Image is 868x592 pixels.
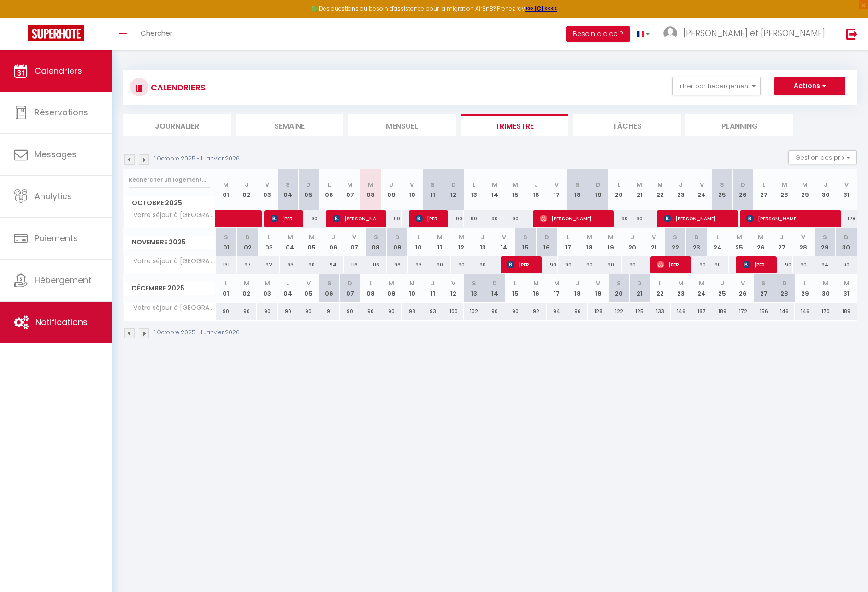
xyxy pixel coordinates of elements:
div: 90 [793,256,814,273]
abbr: D [596,180,601,189]
th: 07 [340,169,360,210]
abbr: V [844,180,849,189]
th: 04 [280,228,301,256]
span: Novembre 2025 [124,236,215,249]
div: 90 [360,303,381,320]
abbr: V [596,279,600,288]
abbr: S [327,279,331,288]
th: 15 [505,274,526,302]
th: 24 [691,169,712,210]
span: [PERSON_NAME] et [PERSON_NAME] [683,27,825,39]
abbr: V [410,180,414,189]
abbr: S [823,233,827,242]
th: 23 [686,228,707,256]
div: 172 [732,303,753,320]
abbr: M [347,180,353,189]
abbr: M [533,279,539,288]
span: Réservations [35,107,88,118]
p: 1 Octobre 2025 - 1 Janvier 2026 [154,154,240,163]
div: 90 [505,303,526,320]
div: 93 [402,303,422,320]
span: [PERSON_NAME] [507,256,535,273]
div: 93 [408,256,429,273]
abbr: M [409,279,415,288]
div: 133 [650,303,671,320]
abbr: L [472,180,475,189]
img: Super Booking [28,25,84,41]
div: 125 [629,303,650,320]
th: 30 [815,274,836,302]
abbr: L [618,180,620,189]
th: 12 [443,274,464,302]
abbr: M [737,233,742,242]
abbr: J [824,180,827,189]
input: Rechercher un logement... [129,172,210,188]
th: 30 [835,228,857,256]
div: 128 [836,210,857,227]
span: Paiements [35,232,78,244]
abbr: M [678,279,684,288]
th: 16 [526,274,547,302]
th: 28 [774,169,795,210]
abbr: V [555,180,559,189]
li: Semaine [236,114,343,136]
th: 14 [484,274,505,302]
th: 28 [793,228,814,256]
abbr: S [523,233,527,242]
div: 90 [707,256,728,273]
span: Hébergement [35,274,91,286]
button: Actions [774,77,845,95]
th: 02 [236,274,257,302]
th: 21 [629,274,650,302]
div: 90 [484,303,505,320]
abbr: M [513,180,518,189]
abbr: J [245,180,248,189]
li: Planning [685,114,793,136]
abbr: S [762,279,766,288]
span: Analytics [35,190,72,202]
li: Tâches [573,114,681,136]
div: 90 [558,256,579,273]
abbr: D [451,180,456,189]
span: [PERSON_NAME] [657,256,685,273]
th: 20 [608,274,629,302]
th: 29 [795,274,815,302]
div: 189 [712,303,733,320]
abbr: J [720,279,724,288]
abbr: D [637,279,642,288]
abbr: M [389,279,394,288]
div: 90 [301,256,322,273]
th: 09 [387,228,408,256]
div: 146 [671,303,691,320]
th: 08 [360,169,381,210]
abbr: M [823,279,828,288]
span: Votre séjour à [GEOGRAPHIC_DATA] [125,256,217,266]
div: 102 [464,303,484,320]
h3: CALENDRIERS [148,77,206,98]
span: [PERSON_NAME] [415,210,443,227]
div: 93 [280,256,301,273]
div: 90 [298,210,319,227]
th: 17 [547,274,567,302]
abbr: M [223,180,229,189]
div: 156 [753,303,774,320]
abbr: V [700,180,704,189]
abbr: V [741,279,745,288]
th: 19 [588,274,608,302]
abbr: V [307,279,311,288]
a: Chercher [134,18,179,50]
th: 16 [536,228,557,256]
th: 25 [712,169,733,210]
th: 15 [505,169,526,210]
th: 20 [622,228,643,256]
abbr: M [459,233,464,242]
th: 20 [608,169,629,210]
div: 90 [340,303,360,320]
div: 122 [608,303,629,320]
abbr: M [265,279,270,288]
div: 90 [629,210,650,227]
div: 90 [381,303,402,320]
abbr: V [652,233,656,242]
th: 09 [381,169,402,210]
li: Trimestre [461,114,568,136]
